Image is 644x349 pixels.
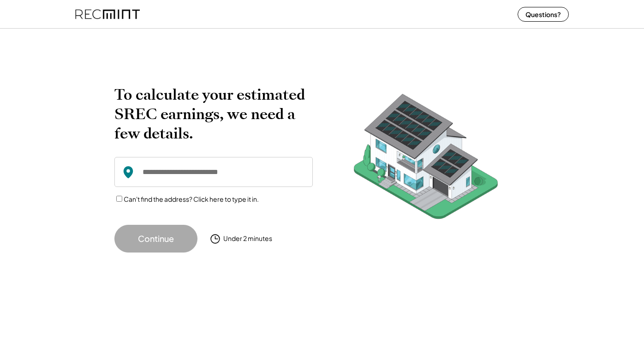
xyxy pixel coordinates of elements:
img: RecMintArtboard%207.png [336,85,516,233]
h2: To calculate your estimated SREC earnings, we need a few details. [114,85,313,143]
button: Continue [114,225,197,253]
img: recmint-logotype%403x%20%281%29.jpeg [75,2,140,26]
label: Can't find the address? Click here to type it in. [124,195,259,203]
button: Questions? [518,7,569,22]
div: Under 2 minutes [223,234,272,243]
